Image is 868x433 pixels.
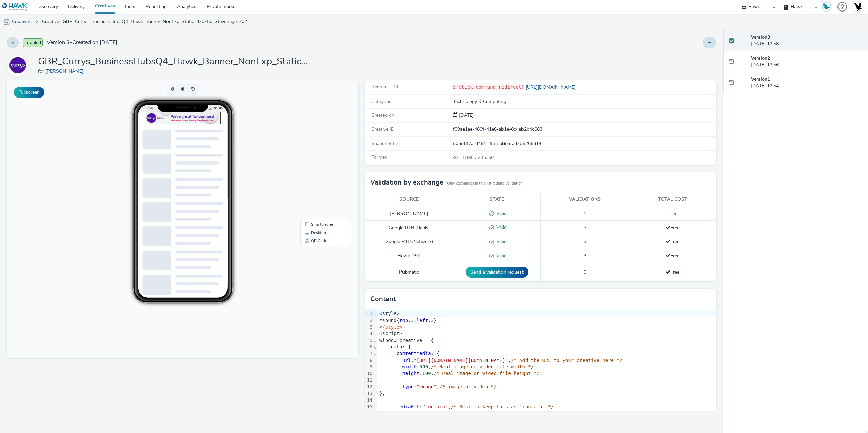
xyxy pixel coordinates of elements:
[751,55,770,61] strong: Version 2
[365,344,374,350] div: 6
[45,68,86,74] a: [PERSON_NAME]
[365,390,374,397] div: 13
[453,126,716,133] div: f09ae1ae-480f-41e6-ab1e-0c4ab2b4c683
[821,1,831,12] img: Hawk Academy
[422,371,431,376] span: 100
[365,324,374,331] div: 3
[666,269,679,275] span: Free
[466,267,528,278] button: Send a validation request
[453,84,525,90] code: ${click_command_redirect}
[365,397,374,404] div: 14
[751,55,863,69] div: [DATE] 12:56
[422,404,448,409] span: "contain"
[377,310,716,317] div: <style>
[411,318,414,323] span: 3
[524,84,578,90] a: [URL][DOMAIN_NAME]
[365,249,453,263] td: Hawk DSP
[494,253,507,259] span: Valid
[458,112,474,118] span: [DATE]
[377,404,716,410] div: : ,
[511,358,623,363] span: /* Add the URL to your creative here */
[365,384,374,390] div: 12
[434,371,539,376] span: /* Real image or video file height */
[370,177,443,188] h3: Validation by exchange
[453,140,716,147] div: d05d8f7a-d461-4f3a-a8c6-ad2b9266814f
[365,410,374,417] div: 16
[365,377,374,384] div: 11
[402,364,416,369] span: width
[377,390,716,397] div: },
[374,351,377,356] span: Fold line
[371,140,398,147] span: Snapshot ID
[439,384,497,389] span: /* image or video */
[431,364,534,369] span: /* Real image or video file width */
[494,224,507,231] span: Valid
[374,344,377,349] span: Fold line
[377,330,716,337] div: <script>
[371,84,400,90] span: Redirect URL
[451,404,554,409] span: /* Best to keep this as 'contain' */
[402,384,414,389] span: type
[584,210,586,217] span: 1
[377,324,716,331] div: <
[371,112,394,118] span: Created on
[7,63,31,69] a: Curry's
[365,207,453,221] td: [PERSON_NAME]
[377,384,716,390] div: : ,
[751,76,770,82] strong: Version 1
[365,337,374,344] div: 5
[382,324,402,330] span: /style>
[584,269,586,275] span: 0
[138,26,146,30] span: 17:28
[751,34,770,40] strong: Version 3
[38,68,45,74] span: for
[371,154,387,160] span: Format
[419,364,428,369] span: 640
[666,238,679,245] span: Free
[852,2,863,12] img: Account UK
[402,371,419,376] span: height
[377,370,716,377] div: : ,
[365,330,374,337] div: 4
[365,263,453,281] td: Pubmatic
[370,294,396,304] h3: Content
[453,193,541,207] th: State
[295,148,343,156] li: Desktop
[304,150,319,154] span: Desktop
[453,98,716,105] div: Technology & Computing
[377,344,716,350] div: : {
[584,238,586,245] span: 3
[365,317,374,324] div: 2
[365,193,453,207] th: Source
[460,154,475,161] span: HTML
[365,357,374,364] div: 8
[295,140,343,148] li: Smartphone
[447,181,522,186] small: Only exchanges in this list require validation
[458,112,474,119] div: Creation 19 September 2025, 12:54
[377,364,716,370] div: : ,
[47,39,117,46] span: Version 3 - Created on [DATE]
[304,158,320,163] span: QR Code
[494,238,507,245] span: Valid
[23,38,43,47] span: Enabled
[402,358,411,363] span: url
[584,224,586,231] span: 3
[371,98,394,105] span: Categories
[666,253,679,259] span: Free
[374,338,377,343] span: Fold line
[8,56,27,76] img: Curry's
[365,370,374,377] div: 10
[365,350,374,357] div: 7
[304,142,326,146] span: Smartphone
[431,318,434,323] span: 3
[666,224,679,231] span: Free
[365,364,374,370] div: 9
[371,126,394,132] span: Creative ID
[751,34,863,48] div: [DATE] 12:58
[751,76,863,90] div: [DATE] 12:54
[391,344,402,349] span: data
[821,1,834,12] a: Hawk Academy
[397,404,419,409] span: mediaFit
[3,19,10,25] img: mobile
